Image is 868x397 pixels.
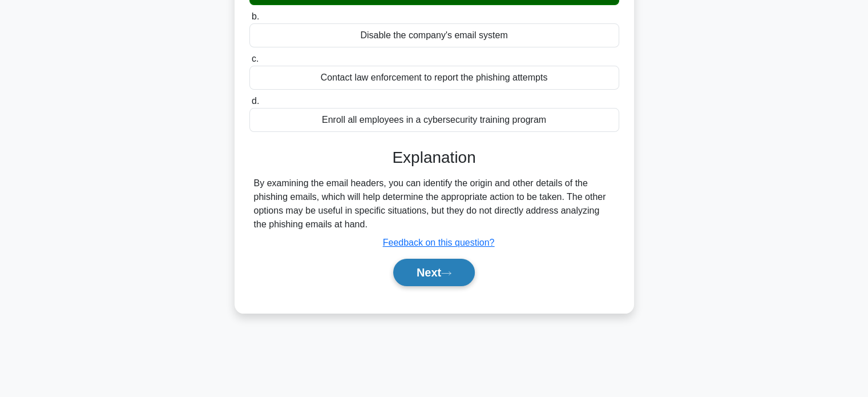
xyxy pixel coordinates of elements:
[393,259,475,286] button: Next
[254,177,615,231] div: By examining the email headers, you can identify the origin and other details of the phishing ema...
[249,23,619,47] div: Disable the company's email system
[252,96,259,106] span: d.
[249,108,619,132] div: Enroll all employees in a cybersecurity training program
[383,238,495,247] a: Feedback on this question?
[249,66,619,90] div: Contact law enforcement to report the phishing attempts
[252,11,259,21] span: b.
[252,54,259,63] span: c.
[256,148,612,167] h3: Explanation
